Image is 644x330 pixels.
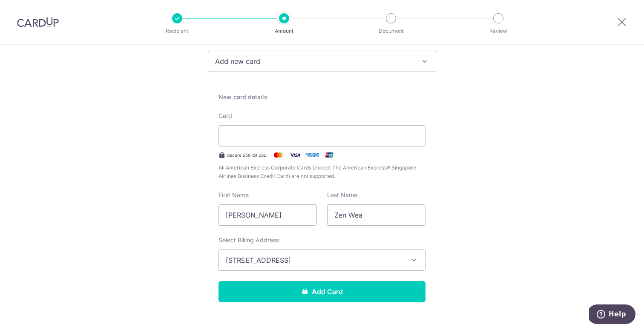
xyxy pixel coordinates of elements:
label: Select Billing Address [218,236,279,244]
div: New card details [218,93,425,101]
p: Review [467,27,530,35]
label: First Name [218,191,249,199]
input: Cardholder First Name [218,204,317,226]
span: Secure 256-bit SSL [227,152,266,158]
button: Add Card [218,281,425,302]
p: Recipient [146,27,209,35]
img: .alt.unionpay [321,150,338,160]
img: CardUp [17,17,59,27]
span: Add new card [215,56,414,66]
label: Card [218,112,232,120]
label: Last Name [327,191,357,199]
button: [STREET_ADDRESS] [218,250,425,271]
button: Add new card [208,51,436,72]
span: [STREET_ADDRESS] [226,255,403,265]
iframe: Opens a widget where you can find more information [589,304,635,326]
span: All American Express Corporate Cards (except The American Express® Singapore Airlines Business Cr... [218,164,425,181]
iframe: Secure card payment input frame [226,131,418,141]
input: Cardholder Last Name [327,204,425,226]
img: .alt.amex [304,150,321,160]
img: Mastercard [270,150,287,160]
p: Document [359,27,423,35]
p: Amount [253,27,316,35]
img: Visa [287,150,304,160]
